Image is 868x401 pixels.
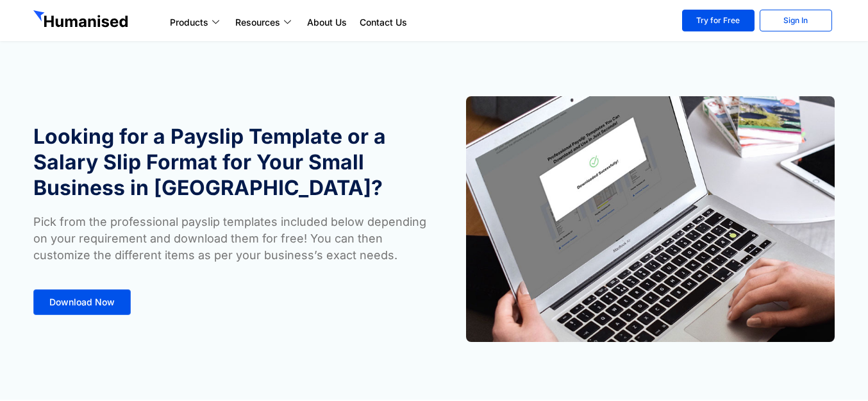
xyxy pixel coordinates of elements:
h1: Looking for a Payslip Template or a Salary Slip Format for Your Small Business in [GEOGRAPHIC_DATA]? [33,124,428,201]
a: Try for Free [682,10,755,31]
p: Pick from the professional payslip templates included below depending on your requirement and dow... [33,214,428,264]
a: Contact Us [353,15,413,30]
a: About Us [301,15,353,30]
a: Download Now [33,289,131,315]
img: GetHumanised Logo [33,10,131,31]
span: Download Now [49,298,115,307]
a: Sign In [760,10,832,31]
a: Resources [229,15,301,30]
a: Products [163,15,229,30]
